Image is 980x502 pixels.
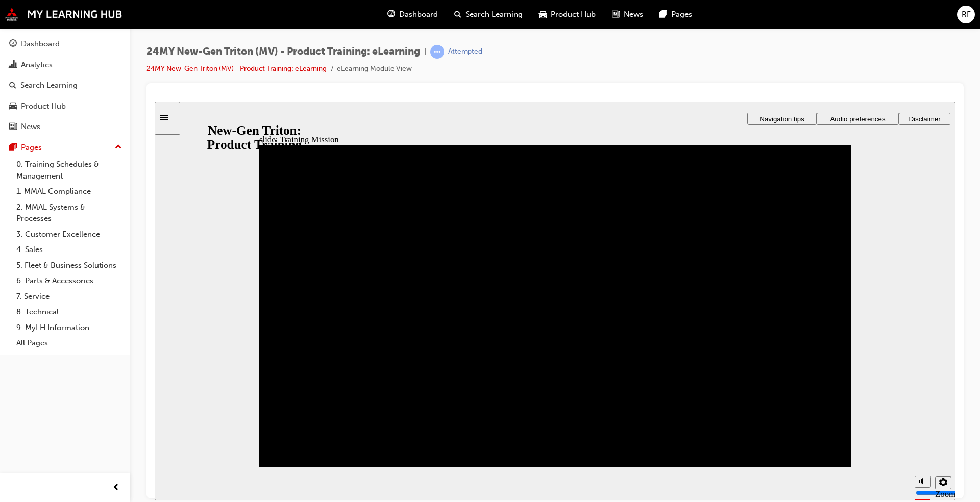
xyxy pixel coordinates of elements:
[146,46,420,58] span: 24MY New-Gen Triton (MV) - Product Training: eLearning
[4,138,126,157] button: Pages
[761,387,827,395] input: volume
[662,11,744,23] button: Audio preferences
[624,9,643,20] span: News
[675,14,730,21] span: Audio preferences
[446,4,531,25] a: search-iconSearch Learning
[430,45,444,59] span: learningRecordVerb_ATTEMPT-icon
[9,122,17,132] span: news-icon
[12,242,126,258] a: 4. Sales
[20,80,78,91] div: Search Learning
[379,4,446,25] a: guage-iconDashboard
[21,101,66,112] div: Product Hub
[780,375,797,388] button: Settings
[424,46,426,58] span: |
[337,63,412,75] li: eLearning Module View
[531,4,604,25] a: car-iconProduct Hub
[605,14,649,21] span: Navigation tips
[4,56,126,74] a: Analytics
[12,304,126,320] a: 8. Technical
[4,117,126,136] a: News
[9,40,17,49] span: guage-icon
[962,9,971,20] span: RF
[12,335,126,351] a: All Pages
[21,121,40,133] div: News
[9,61,17,70] span: chart-icon
[651,4,700,25] a: pages-iconPages
[593,11,662,23] button: Navigation tips
[465,9,523,20] span: Search Learning
[539,8,547,21] span: car-icon
[21,142,42,154] div: Pages
[12,157,126,184] a: 0. Training Schedules & Management
[4,35,126,54] a: Dashboard
[9,143,17,153] span: pages-icon
[744,11,796,23] button: Disclaimer
[12,273,126,289] a: 6. Parts & Accessories
[9,102,17,111] span: car-icon
[115,141,122,154] span: up-icon
[448,47,482,57] div: Attempted
[9,81,16,90] span: search-icon
[755,366,796,399] div: misc controls
[659,8,667,21] span: pages-icon
[112,482,120,494] span: prev-icon
[604,4,651,25] a: news-iconNews
[671,9,692,20] span: Pages
[780,388,801,418] label: Zoom to fit
[21,59,53,71] div: Analytics
[760,374,776,386] button: Mute (Ctrl+Alt+M)
[12,227,126,242] a: 3. Customer Excellence
[957,6,975,23] button: RF
[4,33,126,138] button: DashboardAnalyticsSearch LearningProduct HubNews
[146,64,327,73] a: 24MY New-Gen Triton (MV) - Product Training: eLearning
[754,14,786,21] span: Disclaimer
[12,184,126,199] a: 1. MMAL Compliance
[5,8,122,21] img: mmal
[612,8,620,21] span: news-icon
[12,199,126,227] a: 2. MMAL Systems & Processes
[12,258,126,273] a: 5. Fleet & Business Solutions
[4,97,126,116] a: Product Hub
[551,9,596,20] span: Product Hub
[12,320,126,336] a: 9. MyLH Information
[387,8,395,21] span: guage-icon
[454,8,461,21] span: search-icon
[12,289,126,305] a: 7. Service
[4,76,126,95] a: Search Learning
[399,9,438,20] span: Dashboard
[21,38,60,50] div: Dashboard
